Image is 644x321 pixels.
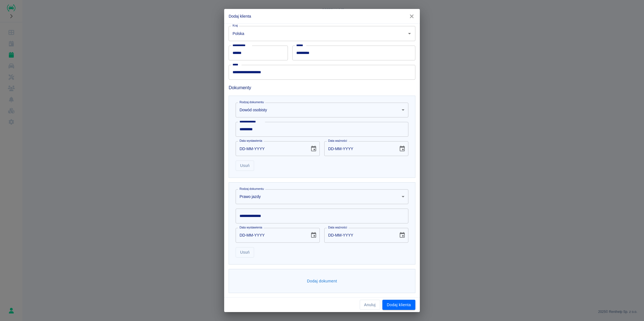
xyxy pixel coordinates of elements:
button: Choose date [308,143,319,154]
button: Dodaj klienta [382,300,415,310]
label: Data wystawienia [240,139,262,143]
input: DD-MM-YYYY [236,228,306,243]
input: DD-MM-YYYY [324,228,394,243]
label: Data ważności [328,225,347,230]
button: Choose date [308,230,319,241]
button: Choose date [397,143,408,154]
h6: Dokumenty [229,84,415,91]
label: Rodzaj dokumentu [240,100,264,104]
div: Prawo jazdy [236,189,408,204]
button: Anuluj [360,300,380,310]
div: Dowód osobisty [236,103,408,117]
label: Data wystawienia [240,225,262,230]
input: DD-MM-YYYY [324,141,394,156]
button: Usuń [236,247,254,258]
button: Otwórz [406,30,413,37]
label: Rodzaj dokumentu [240,187,264,191]
button: Dodaj dokument [305,276,339,286]
label: Data ważności [328,139,347,143]
button: Choose date [397,230,408,241]
h2: Dodaj klienta [224,9,420,23]
button: Usuń [236,160,254,171]
input: DD-MM-YYYY [236,141,306,156]
label: Kraj [233,23,238,28]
